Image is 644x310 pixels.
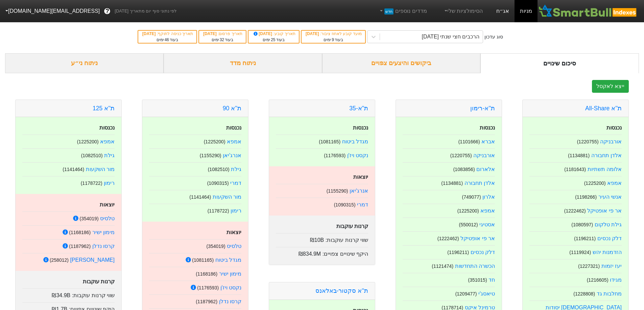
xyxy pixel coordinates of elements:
[52,292,70,298] span: ₪34.9B
[591,152,622,158] a: אלדן תחבורה
[597,291,622,297] a: מחלבות גד
[480,125,495,131] strong: נכנסות
[200,153,221,158] small: ( 1155290 )
[578,263,600,269] small: ( 1227321 )
[476,166,495,172] a: אלארום
[450,153,472,158] small: ( 1220755 )
[473,152,495,158] a: אורבניקה
[574,236,596,241] small: ( 1196211 )
[327,188,348,194] small: ( 1155290 )
[319,139,340,144] small: ( 1081165 )
[69,230,91,235] small: ( 1168186 )
[63,167,84,172] small: ( 1141464 )
[100,216,115,221] a: טלסיס
[584,180,606,186] small: ( 1225200 )
[83,279,115,284] strong: קרנות עוקבות
[230,180,241,186] a: דמרי
[353,125,368,131] strong: נכנסות
[564,167,586,172] small: ( 1181643 )
[577,139,599,144] small: ( 1220755 )
[587,277,609,283] small: ( 1216605 )
[457,208,479,214] small: ( 1225200 )
[142,31,193,37] div: תאריך כניסה לתוקף :
[455,263,495,269] a: הכשרה התחדשות
[77,139,99,144] small: ( 1225200 )
[81,153,103,158] small: ( 1082510 )
[336,223,368,229] strong: קרנות עוקבות
[471,249,495,255] a: דלק נכסים
[422,33,480,41] div: הרכבים חצי שנתי [DATE]
[458,139,480,144] small: ( 1101666 )
[79,216,98,221] small: ( 354019 )
[276,233,368,244] div: שווי קרנות עוקבות :
[568,153,590,158] small: ( 1134881 )
[569,250,591,255] small: ( 1119924 )
[189,194,211,200] small: ( 1141464 )
[299,251,321,257] span: ₪834.9M
[226,125,241,131] strong: נכנסות
[203,31,218,36] span: [DATE]
[192,257,214,263] small: ( 1081165 )
[588,166,622,172] a: אלומה תשתיות
[575,194,597,200] small: ( 1198266 )
[347,152,368,158] a: נקסט ויז'ן
[601,263,622,269] a: יעז יזמות
[196,299,217,304] small: ( 1187962 )
[600,139,622,144] a: אורבניקה
[164,53,322,73] div: ניתוח מדד
[459,222,478,227] small: ( 550012 )
[204,139,225,144] small: ( 1225200 )
[202,31,242,37] div: תאריך פרסום :
[484,33,503,40] div: סוג עדכון
[104,180,115,186] a: רימון
[220,37,224,42] span: 32
[384,8,393,15] span: חדש
[253,31,273,36] span: [DATE]
[115,8,176,15] span: לפי נתוני סוף יום מתאריך [DATE]
[481,139,495,144] a: אברא
[447,250,469,255] small: ( 1196211 )
[223,105,241,112] a: ת''א 90
[227,243,241,249] a: טלסיס
[440,4,486,18] a: הסימולציות שלי
[587,208,622,214] a: אר פי אופטיקל
[349,105,368,112] a: ת"א-35
[470,105,495,112] a: ת''א-רימון
[271,37,275,42] span: 25
[215,257,241,263] a: מגדל ביטוח
[357,202,368,207] a: דמרי
[99,125,115,131] strong: נכנסות
[610,277,622,283] a: מגידו
[322,53,481,73] div: ביקושים והיצעים צפויים
[252,31,295,37] div: תאריך קובע :
[595,222,622,227] a: גילת טלקום
[50,257,69,263] small: ( 258012 )
[142,37,193,43] div: בעוד ימים
[376,4,430,18] a: מדדים נוספיםחדש
[86,166,115,172] a: מור השקעות
[276,247,368,258] div: היקף שינויים צפויים :
[105,7,109,16] span: ?
[208,167,230,172] small: ( 1082510 )
[227,139,241,144] a: אמפא
[100,139,115,144] a: אמפא
[213,194,241,200] a: מור השקעות
[437,236,459,241] small: ( 1222462 )
[315,287,368,294] a: ת''א סקטור-באלאנס
[598,194,622,200] a: אנשי העיר
[196,271,217,277] small: ( 1168186 )
[219,271,241,277] a: מימון ישיר
[453,167,475,172] small: ( 1083856 )
[597,235,622,241] a: דלק נכסים
[488,277,495,283] a: חד
[332,37,334,42] span: 9
[220,285,242,290] a: נקסט ויז'ן
[165,37,169,42] span: 46
[606,125,622,131] strong: נכנסות
[353,174,368,180] strong: יוצאות
[564,208,586,214] small: ( 1222462 )
[219,299,241,304] a: קרסו נדלן
[142,31,157,36] span: [DATE]
[432,263,453,269] small: ( 1121474 )
[306,31,320,36] span: [DATE]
